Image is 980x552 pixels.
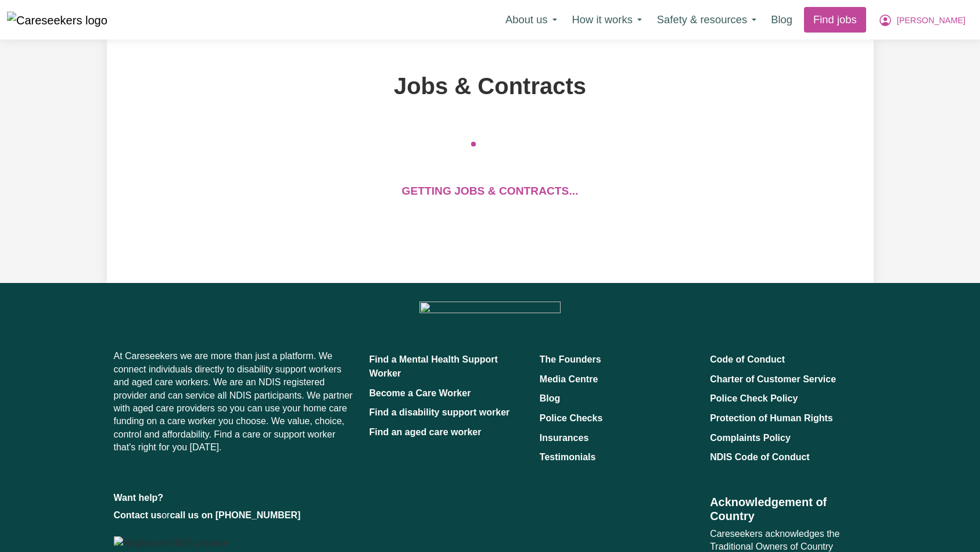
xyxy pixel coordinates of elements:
[177,72,802,100] h1: Jobs & Contracts
[114,510,162,520] a: Contact us
[540,374,598,384] a: Media Centre
[419,304,561,314] a: Careseekers home page
[540,354,601,364] a: The Founders
[114,504,356,526] p: or
[369,407,509,417] a: Find a disability support worker
[897,15,965,27] span: [PERSON_NAME]
[540,393,561,403] a: Blog
[710,413,833,423] a: Protection of Human Rights
[7,12,107,29] img: Careseekers logo
[710,354,785,364] a: Code of Conduct
[540,452,596,462] a: Testimonials
[402,183,579,200] p: Getting jobs & contracts...
[710,374,836,384] a: Charter of Customer Service
[114,345,356,458] p: At Careseekers we are more than just a platform. We connect individuals directly to disability su...
[804,7,866,33] a: Find jobs
[871,8,973,32] button: My Account
[540,413,603,423] a: Police Checks
[369,388,471,398] a: Become a Care Worker
[369,354,497,378] a: Find a Mental Health Support Worker
[540,433,588,443] a: Insurances
[369,427,481,437] a: Find an aged care worker
[710,495,866,523] h2: Acknowledgement of Country
[710,452,810,462] a: NDIS Code of Conduct
[170,510,300,520] a: call us on [PHONE_NUMBER]
[710,433,791,443] a: Complaints Policy
[710,393,798,403] a: Police Check Policy
[114,536,229,550] img: Registered NDIS provider
[498,8,565,32] button: About us
[764,7,799,33] a: Blog
[565,8,649,32] button: How it works
[114,487,356,504] p: Want help?
[649,8,764,32] button: Safety & resources
[7,8,107,32] a: Careseekers logo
